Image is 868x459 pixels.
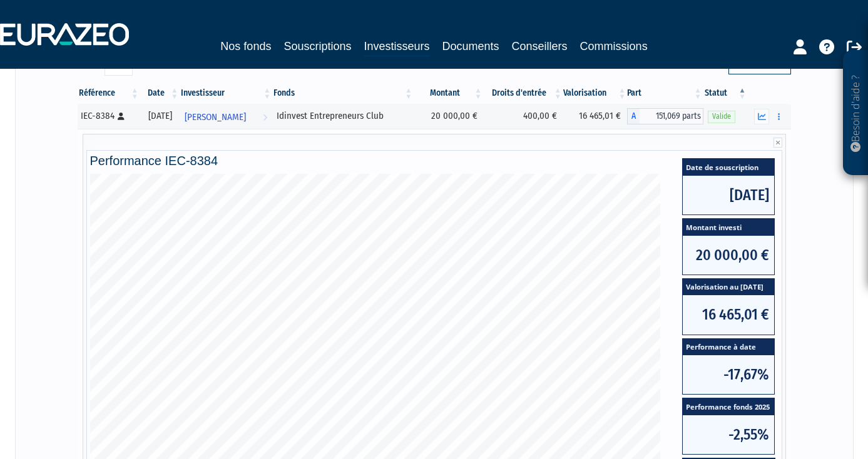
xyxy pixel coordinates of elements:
[580,38,648,55] a: Commissions
[708,111,735,123] span: Valide
[683,219,774,236] span: Montant investi
[703,83,748,104] th: Statut : activer pour trier la colonne par ordre d&eacute;croissant
[442,38,499,55] a: Documents
[640,108,703,124] span: 151,069 parts
[683,295,774,334] span: 16 465,01 €
[563,104,628,129] td: 16 465,01 €
[484,83,563,104] th: Droits d'entrée: activer pour trier la colonne par ordre croissant
[484,104,563,129] td: 400,00 €
[90,154,779,168] h4: Performance IEC-8384
[683,355,774,394] span: -17,67%
[849,57,863,169] p: Besoin d'aide ?
[140,83,180,104] th: Date: activer pour trier la colonne par ordre croissant
[683,236,774,275] span: 20 000,00 €
[683,279,774,296] span: Valorisation au [DATE]
[414,83,483,104] th: Montant: activer pour trier la colonne par ordre croissant
[627,83,703,104] th: Part: activer pour trier la colonne par ordre croissant
[81,109,136,123] div: IEC-8384
[627,108,703,124] div: A - Idinvest Entrepreneurs Club
[683,159,774,176] span: Date de souscription
[683,398,774,415] span: Performance fonds 2025
[277,109,409,123] div: Idinvest Entrepreneurs Club
[683,339,774,356] span: Performance à date
[272,83,414,104] th: Fonds: activer pour trier la colonne par ordre croissant
[78,83,140,104] th: Référence : activer pour trier la colonne par ordre croissant
[683,415,774,454] span: -2,55%
[364,38,429,57] a: Investisseurs
[683,176,774,214] span: [DATE]
[283,38,351,55] a: Souscriptions
[563,83,628,104] th: Valorisation: activer pour trier la colonne par ordre croissant
[145,109,176,123] div: [DATE]
[180,83,272,104] th: Investisseur: activer pour trier la colonne par ordre croissant
[263,106,267,129] i: Voir l'investisseur
[627,108,640,124] span: A
[414,104,483,129] td: 20 000,00 €
[185,106,246,129] span: [PERSON_NAME]
[118,113,125,120] i: [Français] Personne physique
[512,38,568,55] a: Conseillers
[220,38,271,55] a: Nos fonds
[180,104,272,129] a: [PERSON_NAME]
